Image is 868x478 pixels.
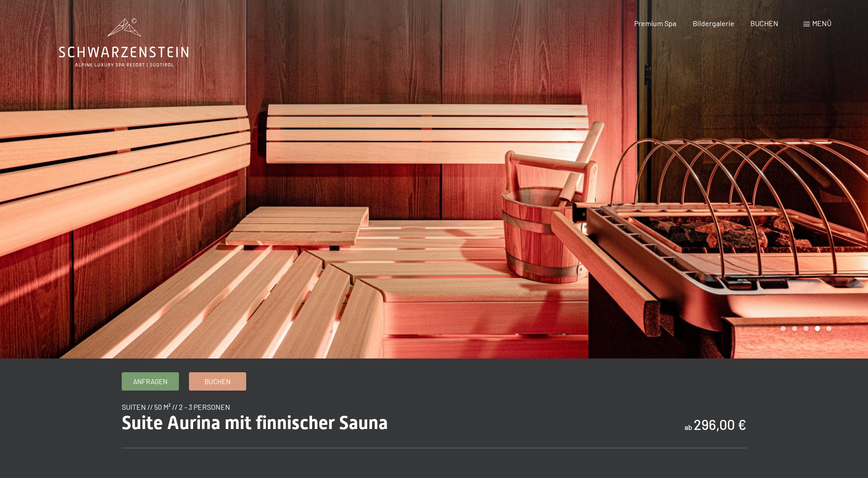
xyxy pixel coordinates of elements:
span: Anfragen [133,377,167,386]
a: Buchen [189,373,246,390]
span: ab [685,423,692,431]
span: Suiten // 50 m² // 2 - 3 Personen [122,402,230,411]
a: Bildergalerie [693,19,734,27]
span: Buchen [205,377,231,386]
a: Anfragen [122,373,178,390]
span: Menü [812,19,831,27]
a: Premium Spa [634,19,676,27]
span: Suite Aurina mit finnischer Sauna [122,412,388,434]
b: 296,00 € [694,416,746,433]
span: Einwilligung Marketing* [346,261,422,270]
a: BUCHEN [750,19,778,27]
